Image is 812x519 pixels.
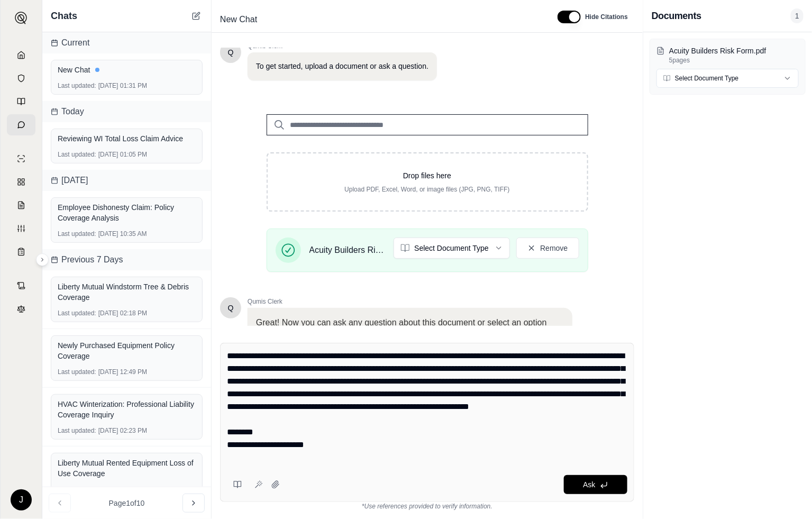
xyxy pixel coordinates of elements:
a: Single Policy [7,148,35,169]
div: HVAC Winterization: Professional Liability Coverage Inquiry [58,399,196,420]
p: Great! Now you can ask any question about this document or select an option below. [256,316,564,342]
span: Qumis Clerk [248,297,572,306]
a: Legal Search Engine [7,298,35,320]
span: Chats [51,8,77,23]
span: 1 [791,8,804,23]
button: Acuity Builders Risk Form.pdf5pages [656,45,799,65]
button: Expand sidebar [36,253,49,266]
span: Last updated: [58,150,96,159]
div: *Use references provided to verify information. [220,502,634,511]
p: Upload PDF, Excel, Word, or image files (JPG, PNG, TIFF) [285,185,570,194]
a: Home [7,44,35,66]
div: Today [42,101,211,122]
div: Liberty Mutual Rented Equipment Loss of Use Coverage [58,458,196,479]
div: Edit Title [216,11,545,28]
span: Acuity Builders Risk Form.pdf [309,244,386,257]
a: Policy Comparisons [7,171,35,193]
img: Expand sidebar [15,12,28,24]
a: Claim Coverage [7,195,35,216]
span: Ask [583,480,595,489]
p: 5 pages [669,56,799,65]
div: [DATE] 10:35 AM [58,230,196,238]
span: Hello [228,303,234,313]
button: Expand sidebar [11,7,32,29]
p: Drop files here [285,170,570,181]
span: Last updated: [58,230,96,238]
span: Last updated: [58,309,96,317]
div: J [11,489,32,511]
button: New Chat [190,10,203,22]
div: New Chat [58,65,196,75]
span: Last updated: [58,426,96,435]
div: [DATE] 02:18 PM [58,309,196,317]
span: Last updated: [58,485,96,494]
div: [DATE] [42,170,211,191]
a: Contract Analysis [7,275,35,296]
button: Remove [516,238,579,259]
div: Reviewing WI Total Loss Claim Advice [58,133,196,144]
span: Hello [228,47,234,58]
p: Acuity Builders Risk Form.pdf [669,45,799,56]
span: Last updated: [58,368,96,376]
span: Hide Citations [585,13,628,21]
button: Ask [564,475,627,494]
div: [DATE] 02:23 PM [58,426,196,435]
a: Documents Vault [7,68,35,89]
div: [DATE] 12:37 PM [58,485,196,494]
div: [DATE] 01:05 PM [58,150,196,159]
span: Last updated: [58,81,96,90]
div: Liberty Mutual Windstorm Tree & Debris Coverage [58,281,196,303]
span: Page 1 of 10 [109,498,145,508]
p: To get started, upload a document or ask a question. [256,61,428,72]
a: Custom Report [7,218,35,239]
span: New Chat [216,11,261,28]
div: [DATE] 12:49 PM [58,368,196,376]
h3: Documents [652,8,701,23]
div: Employee Dishonesty Claim: Policy Coverage Analysis [58,202,196,223]
div: [DATE] 01:31 PM [58,81,196,90]
div: Current [42,32,211,53]
a: Prompt Library [7,91,35,112]
div: Newly Purchased Equipment Policy Coverage [58,340,196,361]
a: Chat [7,114,35,135]
div: Previous 7 Days [42,249,211,270]
a: Coverage Table [7,241,35,262]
